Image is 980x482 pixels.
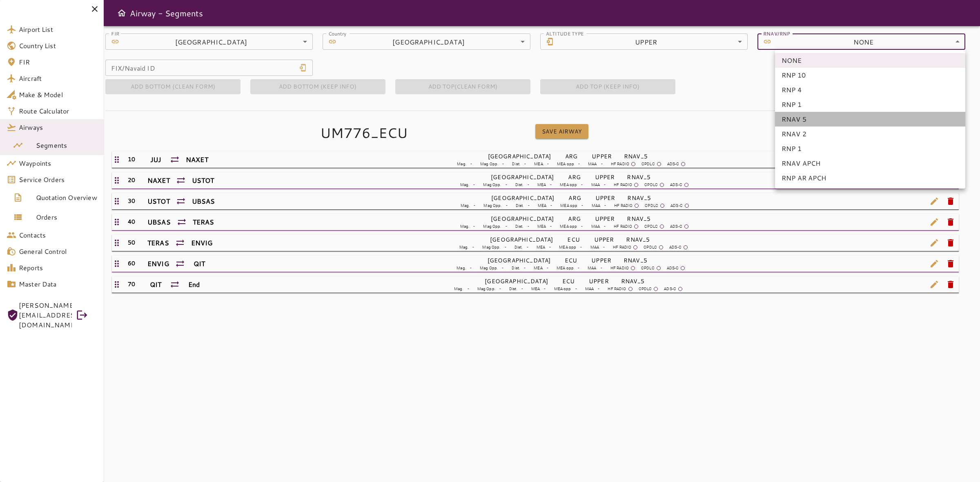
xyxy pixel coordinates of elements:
li: RNAV 5 [775,112,965,127]
li: RNP 1 [775,141,965,156]
li: RNP 4 [775,82,965,97]
li: RNP 10 [775,68,965,82]
li: RNP AR APCH [775,171,965,185]
li: RNP 1 [775,97,965,112]
li: NONE [775,53,965,68]
li: RNAV 2 [775,127,965,141]
li: RNAV APCH [775,156,965,171]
